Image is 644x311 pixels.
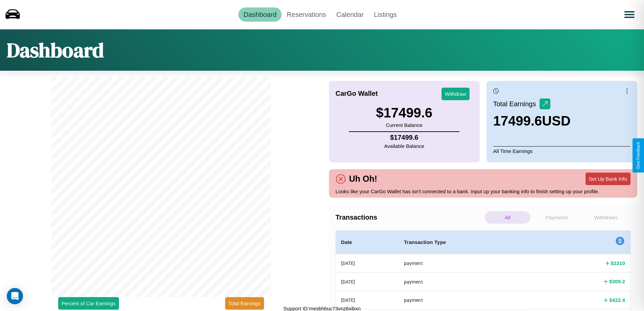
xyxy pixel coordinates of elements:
button: Percent of Car Earnings [58,297,119,310]
p: All [485,211,530,224]
button: Open menu [620,5,639,24]
h4: $ 422.4 [609,296,625,304]
button: Total Earnings [225,297,264,310]
h4: Transaction Type [404,238,527,246]
p: Looks like your CarGo Wallet has isn't connected to a bank. Input up your banking info to finish ... [336,187,631,196]
a: Listings [369,7,402,22]
a: Reservations [282,7,331,22]
th: [DATE] [336,254,399,273]
h3: 17499.6 USD [493,113,571,129]
div: Give Feedback [636,142,641,169]
p: Total Earnings [493,98,540,110]
h4: $ 17499.6 [384,134,424,141]
th: [DATE] [336,272,399,291]
h4: Uh Oh! [346,174,381,184]
th: payment [399,291,532,309]
p: Payments [534,211,579,224]
h4: Date [341,238,393,246]
h4: $ 309.2 [609,278,625,285]
div: Open Intercom Messenger [7,288,23,304]
p: Available Balance [384,141,424,151]
a: Calendar [331,7,369,22]
a: Dashboard [238,7,282,22]
h4: $ 2310 [611,260,625,267]
p: All Time Earnings [493,146,630,156]
th: payment [399,254,532,273]
p: Current Balance [376,120,432,130]
h3: $ 17499.6 [376,105,432,120]
h4: CarGo Wallet [336,90,378,97]
th: [DATE] [336,291,399,309]
h4: Transactions [336,214,483,221]
th: payment [399,272,532,291]
h1: Dashboard [7,36,104,64]
button: Set Up Bank Info [586,173,630,185]
button: Withdraw [442,88,470,100]
p: Withdraws [583,211,629,224]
